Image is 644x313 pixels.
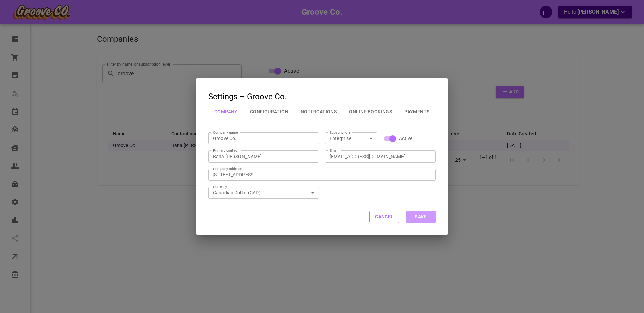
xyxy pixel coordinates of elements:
[330,130,350,135] label: Subscription
[244,103,294,120] button: Configuration
[294,103,343,120] button: Notifications
[213,130,238,135] label: Company name
[398,103,435,120] button: Payments
[369,211,399,223] button: Cancel
[213,184,227,189] label: Currency
[213,148,238,153] label: Primary contact
[211,169,436,180] input: Company address
[208,103,244,120] button: Company
[308,188,317,197] button: Open
[406,211,436,223] button: Save
[213,166,242,171] label: Company address
[366,134,376,143] button: Open
[330,148,338,153] label: Email
[208,90,287,103] h3: Settings – Groove Co.
[343,103,398,120] button: Online Bookings
[399,135,412,142] span: Active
